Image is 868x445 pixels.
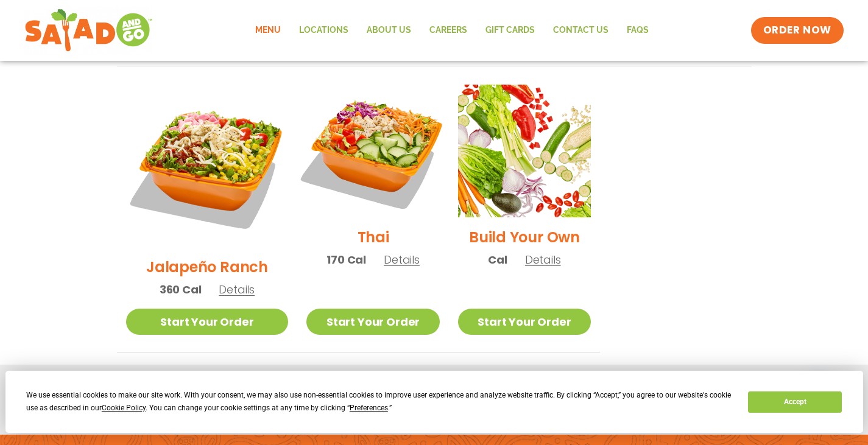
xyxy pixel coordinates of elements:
[384,252,420,267] span: Details
[748,391,842,413] button: Accept
[476,16,544,44] a: GIFT CARDS
[126,309,289,335] a: Start Your Order
[751,17,844,44] a: ORDER NOW
[763,23,831,38] span: ORDER NOW
[5,371,863,433] div: Cookie Consent Prompt
[146,256,268,278] h2: Jalapeño Ranch
[160,281,202,298] span: 360 Cal
[306,309,439,335] a: Start Your Order
[102,404,146,412] span: Cookie Policy
[358,16,420,44] a: About Us
[544,16,618,44] a: Contact Us
[469,226,580,248] h2: Build Your Own
[358,226,389,248] h2: Thai
[458,309,591,335] a: Start Your Order
[246,16,290,44] a: Menu
[24,6,153,55] img: new-SAG-logo-768×292
[326,251,366,268] span: 170 Cal
[126,85,289,247] img: Product photo for Jalapeño Ranch Salad
[219,282,255,297] span: Details
[618,16,658,44] a: FAQs
[246,16,658,44] nav: Menu
[295,73,451,229] img: Product photo for Thai Salad
[350,404,388,412] span: Preferences
[420,16,476,44] a: Careers
[26,389,733,415] div: We use essential cookies to make our site work. With your consent, we may also use non-essential ...
[488,251,507,268] span: Cal
[458,85,591,217] img: Product photo for Build Your Own
[525,252,561,267] span: Details
[290,16,358,44] a: Locations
